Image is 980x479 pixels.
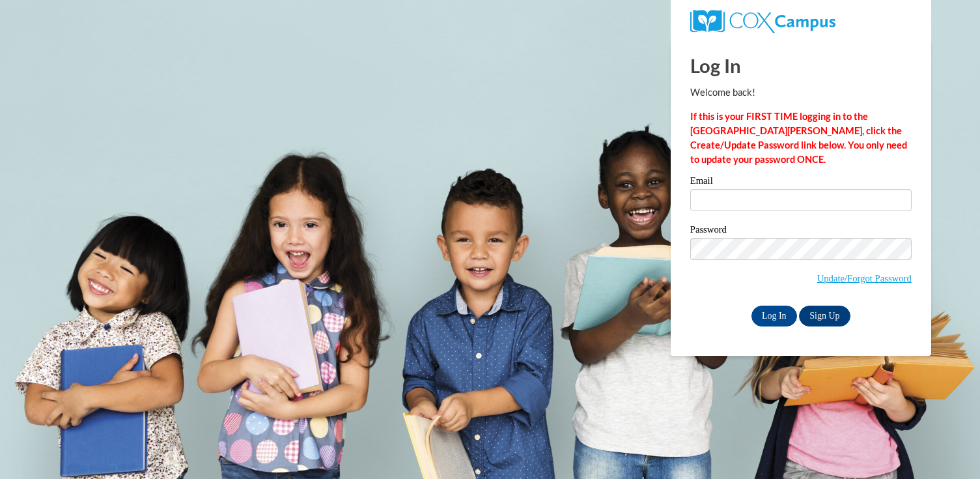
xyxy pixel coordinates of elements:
a: COX Campus [690,15,835,26]
img: COX Campus [690,10,835,33]
a: Update/Forgot Password [817,273,912,283]
p: Welcome back! [690,85,912,100]
label: Password [690,225,912,238]
input: Log In [751,306,797,327]
label: Email [690,176,912,189]
strong: If this is your FIRST TIME logging in to the [GEOGRAPHIC_DATA][PERSON_NAME], click the Create/Upd... [690,111,907,165]
h1: Log In [690,52,912,79]
a: Sign Up [799,306,850,327]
